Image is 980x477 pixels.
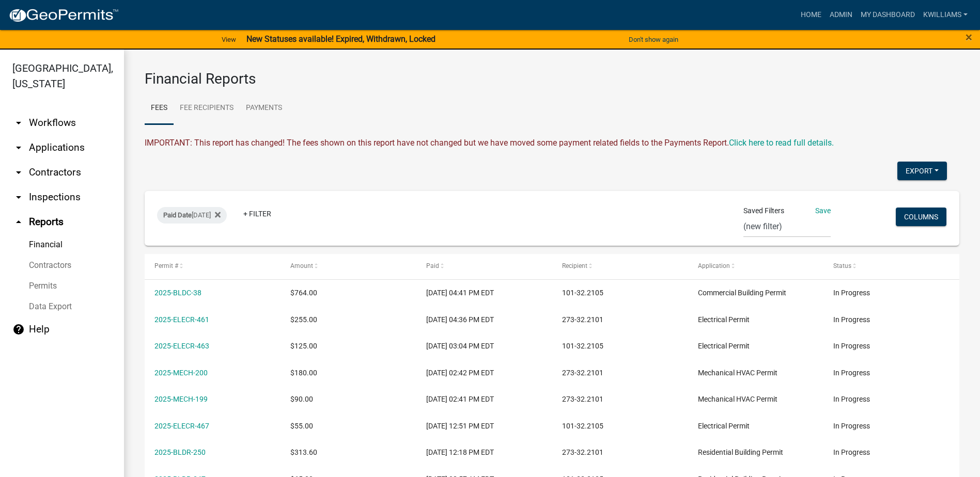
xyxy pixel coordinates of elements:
[235,204,279,223] a: + Filter
[154,422,209,430] a: 2025-ELECR-467
[163,211,192,219] span: Paid Date
[154,342,209,350] a: 2025-ELECR-463
[154,289,201,297] a: 2025-BLDC-38
[290,395,313,403] span: $90.00
[698,395,777,403] span: Mechanical HVAC Permit
[290,448,317,456] span: $313.60
[797,5,826,25] a: Home
[698,369,777,377] span: Mechanical HVAC Permit
[12,117,25,129] i: arrow_drop_down
[729,138,834,148] wm-modal-confirm: Upcoming Changes to Daily Fees Report
[562,262,587,269] span: Recipient
[625,31,682,48] button: Don't show again
[426,420,542,432] div: [DATE] 12:51 PM EDT
[833,395,870,403] span: In Progress
[416,254,552,279] datatable-header-cell: Paid
[857,5,919,25] a: My Dashboard
[154,369,208,377] a: 2025-MECH-200
[174,92,240,125] a: Fee Recipients
[562,395,603,403] span: 273-32.2101
[426,314,542,326] div: [DATE] 04:36 PM EDT
[290,342,317,350] span: $125.00
[145,70,959,88] h3: Financial Reports
[698,448,783,456] span: Residential Building Permit
[896,208,946,226] button: Columns
[966,30,972,44] span: ×
[290,262,313,269] span: Amount
[157,207,227,224] div: [DATE]
[897,162,947,180] button: Export
[290,422,313,430] span: $55.00
[426,287,542,299] div: [DATE] 04:41 PM EDT
[426,447,542,458] div: [DATE] 12:18 PM EDT
[12,166,25,179] i: arrow_drop_down
[145,137,959,149] div: IMPORTANT: This report has changed! The fees shown on this report have not changed but we have mo...
[290,369,317,377] span: $180.00
[833,369,870,377] span: In Progress
[552,254,688,279] datatable-header-cell: Recipient
[12,191,25,203] i: arrow_drop_down
[562,448,603,456] span: 273-32.2101
[154,395,208,403] a: 2025-MECH-199
[12,323,25,336] i: help
[833,262,851,269] span: Status
[729,138,834,148] a: Click here to read full details.
[290,315,317,324] span: $255.00
[815,206,831,215] a: Save
[290,289,317,297] span: $764.00
[240,92,288,125] a: Payments
[246,34,435,44] strong: New Statuses available! Expired, Withdrawn, Locked
[562,289,603,297] span: 101-32.2105
[12,216,25,228] i: arrow_drop_up
[833,289,870,297] span: In Progress
[919,5,972,25] a: kwilliams
[698,262,730,269] span: Application
[562,369,603,377] span: 273-32.2101
[562,342,603,350] span: 101-32.2105
[217,31,240,48] a: View
[145,254,281,279] datatable-header-cell: Permit #
[698,422,750,430] span: Electrical Permit
[823,254,959,279] datatable-header-cell: Status
[698,342,750,350] span: Electrical Permit
[826,5,857,25] a: Admin
[154,262,178,269] span: Permit #
[281,254,416,279] datatable-header-cell: Amount
[833,422,870,430] span: In Progress
[426,262,439,269] span: Paid
[562,422,603,430] span: 101-32.2105
[12,141,25,154] i: arrow_drop_down
[426,340,542,352] div: [DATE] 03:04 PM EDT
[154,448,206,456] a: 2025-BLDR-250
[833,342,870,350] span: In Progress
[743,205,784,216] span: Saved Filters
[145,92,174,125] a: Fees
[833,448,870,456] span: In Progress
[154,315,209,324] a: 2025-ELECR-461
[562,315,603,324] span: 273-32.2101
[426,393,542,405] div: [DATE] 02:41 PM EDT
[966,31,972,43] button: Close
[426,367,542,379] div: [DATE] 02:42 PM EDT
[688,254,823,279] datatable-header-cell: Application
[833,315,870,324] span: In Progress
[698,315,750,324] span: Electrical Permit
[698,289,786,297] span: Commercial Building Permit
